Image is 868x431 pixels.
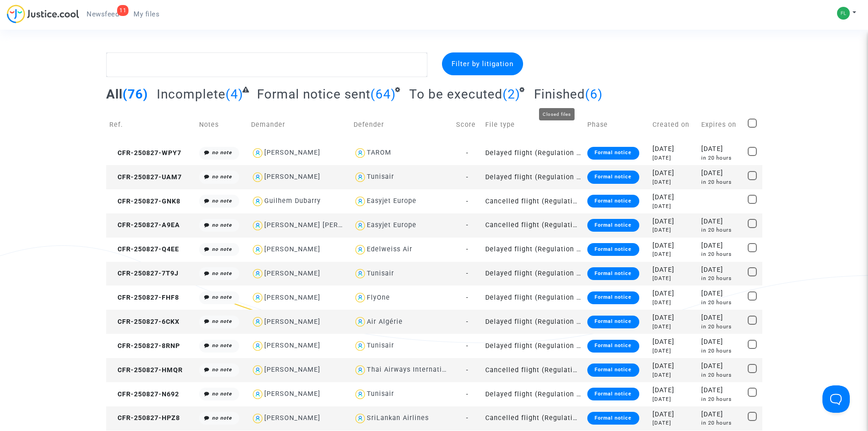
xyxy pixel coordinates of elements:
[264,390,320,398] div: [PERSON_NAME]
[466,270,468,277] span: -
[106,87,123,102] span: All
[701,385,741,395] div: [DATE]
[367,173,394,181] div: Tunisair
[109,342,180,350] span: CFR-250827-8RNP
[212,318,232,324] i: no note
[212,198,232,204] i: no note
[701,265,741,275] div: [DATE]
[251,195,264,208] img: icon-user.svg
[466,149,468,157] span: -
[264,342,320,349] div: [PERSON_NAME]
[701,371,741,379] div: in 20 hours
[482,358,585,382] td: Cancelled flight (Regulation EC 261/2004)
[652,385,695,395] div: [DATE]
[367,414,429,422] div: SriLankan Airlines
[367,390,394,398] div: Tunisair
[409,87,503,102] span: To be executed
[466,294,468,301] span: -
[212,174,232,180] i: no note
[367,149,391,156] div: TAROM
[354,267,367,280] img: icon-user.svg
[466,342,468,350] span: -
[652,347,695,355] div: [DATE]
[251,339,264,353] img: icon-user.svg
[212,343,232,348] i: no note
[701,361,741,371] div: [DATE]
[109,245,179,253] span: CFR-250827-Q4EE
[587,267,639,280] div: Formal notice
[698,109,745,141] td: Expires on
[701,250,741,258] div: in 20 hours
[652,395,695,403] div: [DATE]
[367,318,403,326] div: Air Algérie
[87,10,119,18] span: Newsfeed
[109,221,180,229] span: CFR-250827-A9EA
[212,415,232,421] i: no note
[652,410,695,420] div: [DATE]
[109,318,180,326] span: CFR-250827-6CKX
[226,87,243,102] span: (4)
[354,388,367,401] img: icon-user.svg
[257,87,370,102] span: Formal notice sent
[652,313,695,323] div: [DATE]
[652,371,695,379] div: [DATE]
[587,412,639,425] div: Formal notice
[251,171,264,184] img: icon-user.svg
[482,310,585,334] td: Delayed flight (Regulation EC 261/2004)
[587,219,639,232] div: Formal notice
[109,270,179,277] span: CFR-250827-7T9J
[652,275,695,282] div: [DATE]
[482,334,585,358] td: Delayed flight (Regulation EC 261/2004)
[584,109,649,141] td: Phase
[701,178,741,186] div: in 20 hours
[123,87,148,102] span: (76)
[109,366,183,374] span: CFR-250827-HMQR
[482,382,585,406] td: Delayed flight (Regulation EC 261/2004)
[652,323,695,331] div: [DATE]
[466,197,468,205] span: -
[701,313,741,323] div: [DATE]
[212,294,232,300] i: no note
[587,340,639,353] div: Formal notice
[264,221,379,229] div: [PERSON_NAME] [PERSON_NAME]
[701,226,741,234] div: in 20 hours
[482,262,585,286] td: Delayed flight (Regulation EC 261/2004)
[466,221,468,229] span: -
[649,109,698,141] td: Created on
[701,419,741,427] div: in 20 hours
[701,289,741,299] div: [DATE]
[134,10,159,18] span: My files
[109,390,179,398] span: CFR-250827-N692
[367,342,394,349] div: Tunisair
[264,245,320,253] div: [PERSON_NAME]
[354,243,367,256] img: icon-user.svg
[212,391,232,397] i: no note
[701,168,741,178] div: [DATE]
[701,144,741,154] div: [DATE]
[264,366,320,374] div: [PERSON_NAME]
[701,337,741,347] div: [DATE]
[367,245,412,253] div: Edelweiss Air
[482,406,585,431] td: Cancelled flight (Regulation EC 261/2004)
[212,367,232,373] i: no note
[251,412,264,425] img: icon-user.svg
[701,395,741,403] div: in 20 hours
[701,241,741,251] div: [DATE]
[466,390,468,398] span: -
[652,154,695,162] div: [DATE]
[212,222,232,228] i: no note
[354,412,367,425] img: icon-user.svg
[212,246,232,252] i: no note
[482,213,585,238] td: Cancelled flight (Regulation EC 261/2004)
[503,87,520,102] span: (2)
[350,109,453,141] td: Defender
[652,144,695,154] div: [DATE]
[251,315,264,328] img: icon-user.svg
[264,414,320,422] div: [PERSON_NAME]
[652,299,695,306] div: [DATE]
[251,363,264,377] img: icon-user.svg
[701,410,741,420] div: [DATE]
[79,7,126,21] a: 11Newsfeed
[652,217,695,227] div: [DATE]
[354,339,367,353] img: icon-user.svg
